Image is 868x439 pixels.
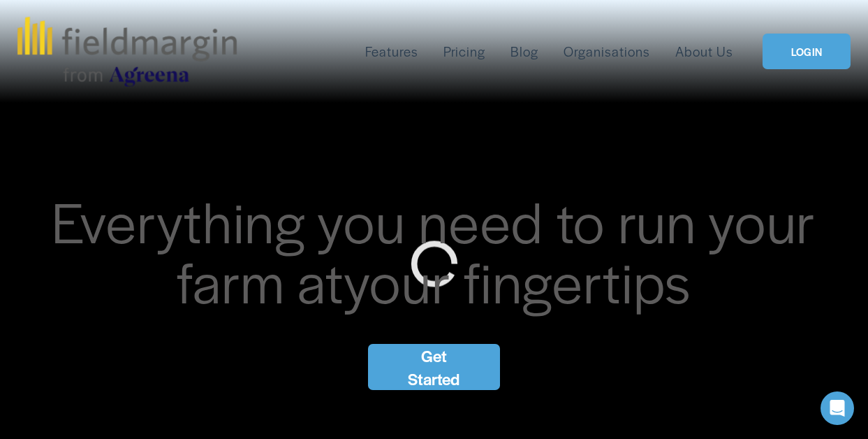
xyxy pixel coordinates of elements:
a: LOGIN [763,34,851,69]
span: Everything you need to run your farm at [52,181,829,319]
a: Organisations [564,41,650,63]
img: fieldmargin.com [17,17,237,87]
a: folder dropdown [365,41,418,63]
span: your fingertips [344,241,691,319]
a: Blog [510,41,538,63]
span: Features [365,42,418,62]
a: About Us [675,41,733,63]
div: Open Intercom Messenger [821,391,854,425]
a: Get Started [368,344,501,390]
a: Pricing [443,41,485,63]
